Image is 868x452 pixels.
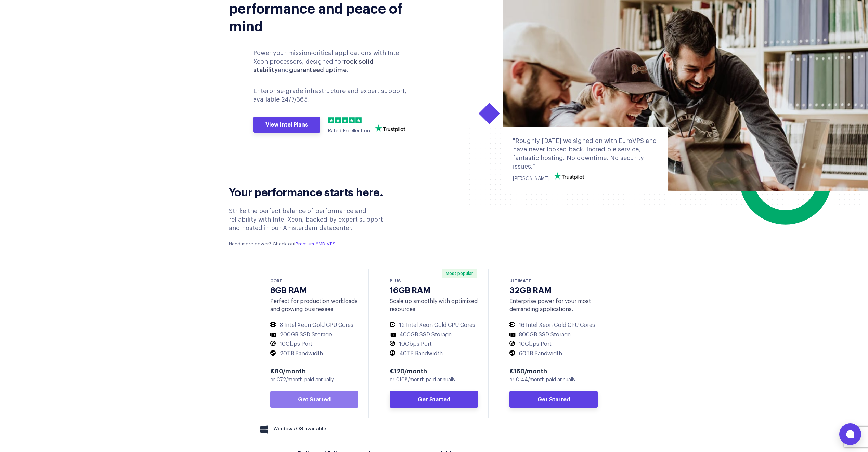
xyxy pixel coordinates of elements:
[253,58,374,73] b: rock-solid stability
[270,367,359,375] div: €80/month
[390,341,478,348] li: 10Gbps Port
[509,391,598,408] a: Get Started
[390,297,478,314] div: Scale up smoothly with optimized resources.
[270,341,359,348] li: 10Gbps Port
[390,331,478,338] li: 400GB SSD Storage
[513,137,657,171] div: "Roughly [DATE] we signed on with EuroVPS and have never looked back. Incredible service, fantast...
[273,426,328,433] span: Windows OS available.
[289,67,347,73] b: guaranteed uptime
[270,350,359,357] li: 20TB Bandwidth
[509,367,598,375] div: €160/month
[390,376,478,384] div: or €108/month paid annually
[513,176,549,181] span: [PERSON_NAME]
[253,87,415,104] p: Enterprise-grade infrastructure and expert support, available 24/7/365.
[229,185,394,198] h2: Your performance starts here.
[270,297,359,314] div: Perfect for production workloads and growing businesses.
[253,49,415,75] p: Power your mission-critical applications with Intel Xeon processors, designed for and .
[509,350,598,357] li: 60TB Bandwidth
[509,341,598,348] li: 10Gbps Port
[342,117,348,123] img: 3
[390,391,478,408] a: Get Started
[270,391,359,408] a: Get Started
[253,117,320,133] a: View Intel Plans
[328,117,334,123] img: 1
[509,278,598,284] div: ULTIMATE
[442,269,477,278] span: Most popular
[335,117,341,123] img: 2
[328,129,370,133] span: Rated Excellent on
[270,322,359,329] li: 8 Intel Xeon Gold CPU Cores
[229,241,394,248] p: Need more power? Check out .
[270,278,359,284] div: CORE
[390,367,478,375] div: €120/month
[390,284,478,294] h3: 16GB RAM
[509,331,598,338] li: 800GB SSD Storage
[509,284,598,294] h3: 32GB RAM
[355,117,362,123] img: 5
[390,278,478,284] div: PLUS
[270,284,359,294] h3: 8GB RAM
[229,207,394,248] div: Strike the perfect balance of performance and reliability with Intel Xeon, backed by expert suppo...
[349,117,355,123] img: 4
[296,242,336,246] a: Premium AMD VPS
[509,376,598,384] div: or €144/month paid annually
[390,322,478,329] li: 12 Intel Xeon Gold CPU Cores
[509,322,598,329] li: 16 Intel Xeon Gold CPU Cores
[839,423,861,445] button: Open chat window
[509,297,598,314] div: Enterprise power for your most demanding applications.
[270,376,359,384] div: or €72/month paid annually
[270,331,359,338] li: 200GB SSD Storage
[390,350,478,357] li: 40TB Bandwidth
